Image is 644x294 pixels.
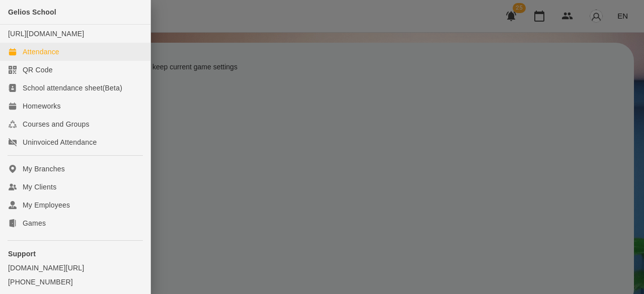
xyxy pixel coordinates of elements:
[23,47,59,57] div: Attendance
[23,164,65,174] div: My Branches
[8,249,142,259] p: Support
[23,200,70,210] div: My Employees
[8,30,84,38] a: [URL][DOMAIN_NAME]
[23,65,53,75] div: QR Code
[8,277,142,287] a: [PHONE_NUMBER]
[8,263,142,273] a: [DOMAIN_NAME][URL]
[23,182,56,192] div: My Clients
[23,101,61,111] div: Homeworks
[23,83,122,93] div: School attendance sheet(Beta)
[23,218,46,228] div: Games
[8,8,56,16] span: Gelios School
[23,119,90,129] div: Courses and Groups
[23,137,97,147] div: Uninvoiced Attendance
